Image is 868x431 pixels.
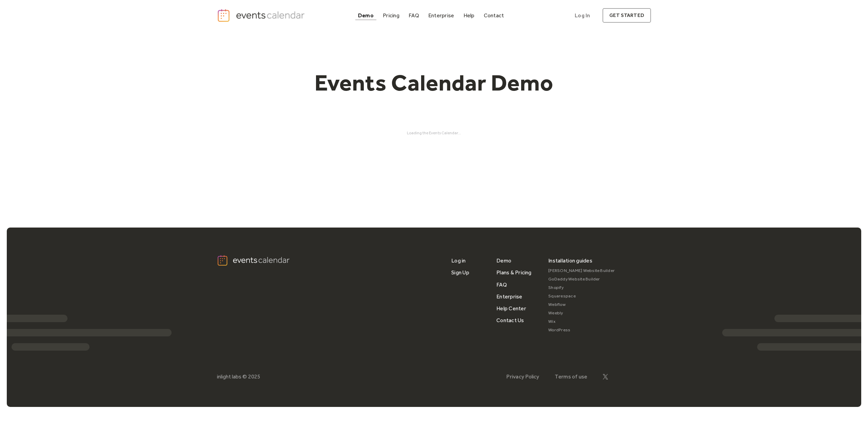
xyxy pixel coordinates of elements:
a: Demo [496,255,511,267]
a: Help [461,11,477,20]
div: Pricing [383,14,399,17]
a: Contact Us [496,314,524,326]
a: Log In [568,8,597,23]
div: Installation guides [548,255,592,267]
div: Enterprise [428,14,454,17]
a: FAQ [406,11,422,20]
a: Terms of use [555,373,588,380]
a: Demo [355,11,376,20]
div: FAQ [409,14,419,17]
a: Squarespace [548,292,615,300]
a: Contact [481,11,507,20]
a: Privacy Policy [506,373,539,380]
a: Enterprise [496,291,522,302]
div: inlight labs © [217,373,247,380]
a: FAQ [496,279,507,291]
a: Plans & Pricing [496,267,532,278]
div: Contact [484,14,504,17]
div: 2025 [248,373,260,380]
a: Shopify [548,283,615,292]
a: [PERSON_NAME] Website Builder [548,267,615,275]
div: Demo [358,14,374,17]
a: GoDaddy Website Builder [548,275,615,283]
a: get started [603,8,651,23]
a: home [217,8,307,22]
a: Enterprise [426,11,457,20]
h1: Events Calendar Demo [304,69,564,97]
div: Help [463,14,475,17]
a: Webflow [548,300,615,309]
a: Wix [548,317,615,326]
a: Weebly [548,309,615,317]
a: WordPress [548,326,615,334]
a: Pricing [380,11,402,20]
a: Sign Up [451,267,469,278]
div: Loading the Events Calendar... [217,131,651,135]
a: Help Center [496,302,526,314]
a: Log in [451,255,466,267]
